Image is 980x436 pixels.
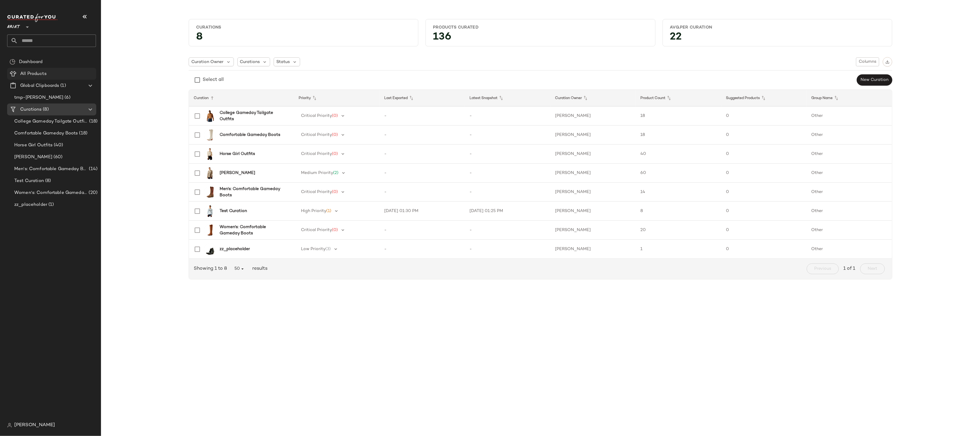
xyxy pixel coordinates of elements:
[550,106,636,126] td: [PERSON_NAME]
[465,183,550,202] td: -
[721,164,806,183] td: 0
[327,209,332,213] span: (1)
[465,126,550,145] td: -
[550,145,636,164] td: [PERSON_NAME]
[636,221,721,240] td: 20
[294,90,379,106] th: Priority
[670,25,885,30] div: Avg.per Curation
[886,60,890,64] img: svg%3e
[550,240,636,259] td: [PERSON_NAME]
[14,422,55,429] span: [PERSON_NAME]
[250,265,267,272] span: results
[379,145,465,164] td: -
[20,106,42,113] span: Curations
[379,90,465,106] th: Last Exported
[19,59,42,65] span: Dashboard
[196,25,411,30] div: Curations
[47,201,54,208] span: (1)
[59,82,66,89] span: (1)
[240,59,260,65] span: Curations
[806,106,892,126] td: Other
[326,247,331,251] span: (3)
[806,126,892,145] td: Other
[332,190,338,194] span: (0)
[379,164,465,183] td: -
[379,126,465,145] td: -
[721,145,806,164] td: 0
[379,221,465,240] td: -
[229,264,250,274] button: 50
[220,246,250,252] b: zz_placeholder
[20,70,47,77] span: All Products
[550,183,636,202] td: [PERSON_NAME]
[204,110,216,122] img: 10062473_front.jpg
[859,59,877,64] span: Columns
[433,25,648,30] div: Products Curated
[301,228,332,232] span: Critical Priority
[191,33,416,44] div: 8
[301,190,332,194] span: Critical Priority
[721,90,806,106] th: Suggested Products
[636,202,721,221] td: 8
[301,133,332,137] span: Critical Priority
[220,132,280,138] b: Comfortable Gameday Boots
[721,221,806,240] td: 0
[301,209,327,213] span: High Priority
[42,106,48,113] span: (8)
[14,201,47,208] span: zz_placeholder
[636,183,721,202] td: 14
[465,202,550,221] td: [DATE] 01:25 PM
[220,208,247,214] b: Test Curation
[14,166,88,172] span: Men's: Comfortable Gameday Boots
[636,90,721,106] th: Product Count
[721,126,806,145] td: 0
[78,130,88,137] span: (18)
[806,90,892,106] th: Group Name
[203,76,224,84] div: Select all
[332,228,338,232] span: (0)
[379,202,465,221] td: [DATE] 01:30 PM
[204,205,216,217] img: 10062566_front.jpg
[550,90,636,106] th: Curation Owner
[721,106,806,126] td: 0
[189,90,294,106] th: Curation
[332,133,338,137] span: (0)
[204,129,216,141] img: 10043268_3-4_front.jpg
[234,266,245,272] span: 50
[636,126,721,145] td: 18
[806,240,892,259] td: Other
[14,94,63,101] span: tmp-[PERSON_NAME]
[204,167,216,179] img: 10062455_front.jpg
[636,106,721,126] td: 18
[220,110,287,122] b: College Gameday Tailgate Outfits
[465,164,550,183] td: -
[806,164,892,183] td: Other
[465,221,550,240] td: -
[220,224,287,236] b: Women's: Comfortable Gameday Boots
[861,78,889,82] span: New Curation
[88,166,97,172] span: (14)
[14,118,88,125] span: College Gameday Tailgate Outfits
[301,171,333,175] span: Medium Priority
[14,189,87,196] span: Women's: Comfortable Gameday Boots
[465,240,550,259] td: -
[465,145,550,164] td: -
[191,59,223,65] span: Curation Owner
[721,240,806,259] td: 0
[220,170,255,176] b: [PERSON_NAME]
[220,151,255,157] b: Horse Girl Outfits
[857,74,892,86] button: New Curation
[379,106,465,126] td: -
[550,202,636,221] td: [PERSON_NAME]
[220,186,287,198] b: Men's: Comfortable Gameday Boots
[332,152,338,156] span: (0)
[14,142,53,149] span: Horse Girl Outfits
[806,221,892,240] td: Other
[7,423,12,428] img: svg%3e
[14,130,78,137] span: Comfortable Gameday Boots
[20,82,59,89] span: Global Clipboards
[379,183,465,202] td: -
[636,164,721,183] td: 60
[44,178,51,184] span: (8)
[301,152,332,156] span: Critical Priority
